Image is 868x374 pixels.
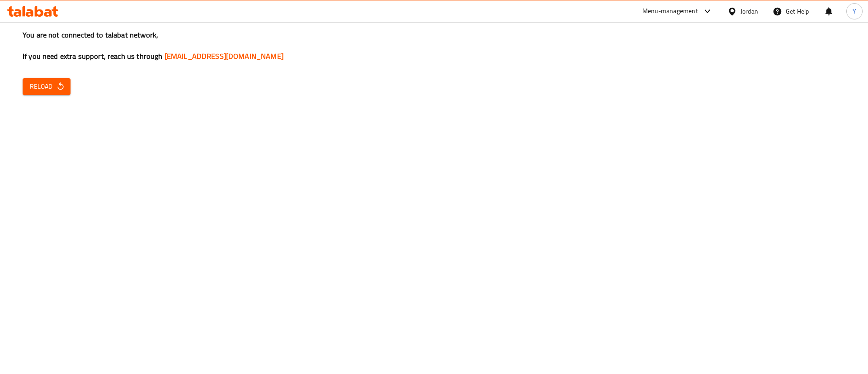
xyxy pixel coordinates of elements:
[853,6,856,16] span: Y
[741,6,758,16] div: Jordan
[642,6,698,17] div: Menu-management
[23,78,71,95] button: Reload
[30,81,63,92] span: Reload
[23,30,845,62] h3: You are not connected to talabat network, If you need extra support, reach us through
[165,49,283,63] a: [EMAIL_ADDRESS][DOMAIN_NAME]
